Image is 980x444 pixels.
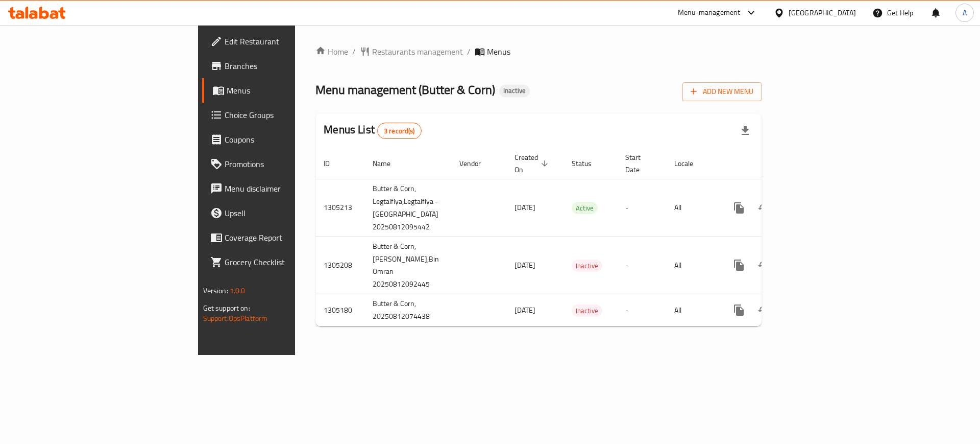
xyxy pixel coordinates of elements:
[225,35,354,48] span: Edit Restaurant
[324,157,343,170] span: ID
[625,151,654,176] span: Start Date
[225,182,354,195] span: Menu disclaimer
[373,157,404,170] span: Name
[203,312,268,325] a: Support.OpsPlatform
[719,148,833,179] th: Actions
[751,298,776,322] button: Change Status
[315,45,762,58] nav: breadcrumb
[617,237,666,294] td: -
[514,201,535,214] span: [DATE]
[230,284,246,297] span: 1.0.0
[727,298,751,322] button: more
[499,86,530,95] span: Inactive
[225,109,354,121] span: Choice Groups
[202,225,362,250] a: Coverage Report
[666,237,719,294] td: All
[377,123,422,139] div: Total records count
[789,7,856,18] div: [GEOGRAPHIC_DATA]
[225,158,354,170] span: Promotions
[315,78,495,101] span: Menu management ( Butter & Corn )
[202,176,362,201] a: Menu disclaimer
[691,85,753,98] span: Add New Menu
[572,202,598,214] div: Active
[459,157,494,170] span: Vendor
[733,119,757,143] div: Export file
[225,207,354,219] span: Upsell
[202,127,362,152] a: Coupons
[674,157,706,170] span: Locale
[225,133,354,146] span: Coupons
[617,294,666,326] td: -
[225,231,354,244] span: Coverage Report
[202,103,362,127] a: Choice Groups
[467,45,471,58] li: /
[572,202,598,214] span: Active
[324,122,421,139] h2: Menus List
[572,305,602,317] span: Inactive
[202,29,362,54] a: Edit Restaurant
[514,151,551,176] span: Created On
[514,303,535,317] span: [DATE]
[364,237,451,294] td: Butter & Corn, [PERSON_NAME],Bin Omran 20250812092445
[678,7,741,19] div: Menu-management
[225,256,354,268] span: Grocery Checklist
[202,78,362,103] a: Menus
[378,126,421,136] span: 3 record(s)
[666,294,719,326] td: All
[727,196,751,220] button: more
[202,250,362,274] a: Grocery Checklist
[499,85,530,97] div: Inactive
[682,82,762,101] button: Add New Menu
[227,84,354,97] span: Menus
[203,284,228,297] span: Version:
[963,7,967,18] span: A
[225,60,354,72] span: Branches
[666,179,719,237] td: All
[203,301,250,315] span: Get support on:
[751,196,776,220] button: Change Status
[202,54,362,78] a: Branches
[751,253,776,277] button: Change Status
[617,179,666,237] td: -
[572,157,605,170] span: Status
[364,179,451,237] td: Butter & Corn, Legtaifiya,Legtaifiya - [GEOGRAPHIC_DATA] 20250812095442
[572,260,602,272] span: Inactive
[727,253,751,277] button: more
[202,201,362,225] a: Upsell
[487,45,510,58] span: Menus
[360,45,463,58] a: Restaurants management
[572,260,602,272] div: Inactive
[315,148,833,327] table: enhanced table
[202,152,362,176] a: Promotions
[572,305,602,317] div: Inactive
[364,294,451,326] td: Butter & Corn, 20250812074438
[514,259,535,272] span: [DATE]
[372,45,463,58] span: Restaurants management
